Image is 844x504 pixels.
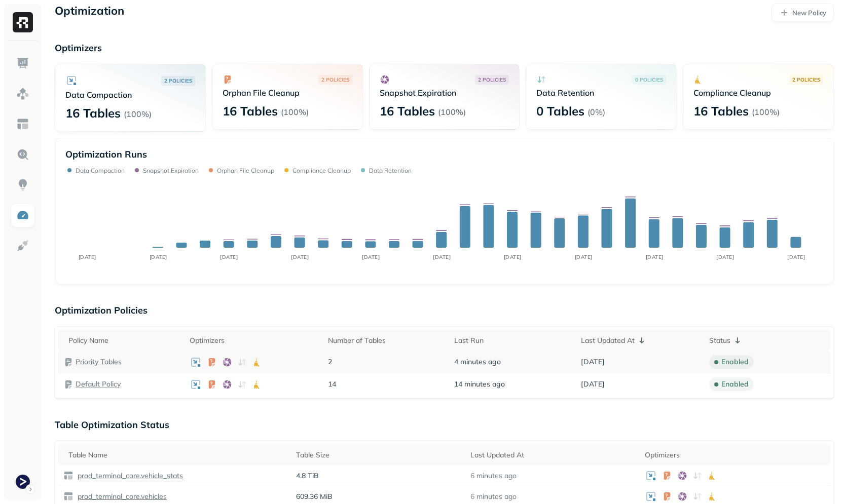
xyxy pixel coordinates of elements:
[433,254,451,260] tspan: [DATE]
[470,492,517,501] p: 6 minutes ago
[74,492,167,501] a: prod_terminal_core.vehicles
[575,254,593,260] tspan: [DATE]
[709,334,825,346] div: Status
[16,475,30,489] img: Terminal
[55,419,834,431] p: Table Optimization Status
[296,471,460,481] p: 4.8 TiB
[792,76,820,84] p: 2 POLICIES
[16,209,29,222] img: Optimization
[581,334,699,346] div: Last Updated At
[752,107,780,117] p: ( 100% )
[328,379,444,389] p: 14
[76,471,183,481] p: prod_terminal_core.vehicle_stats
[65,148,147,160] p: Optimization Runs
[143,167,199,174] p: Snapshot Expiration
[635,76,663,84] p: 0 POLICIES
[79,254,96,260] tspan: [DATE]
[76,167,125,174] p: Data Compaction
[321,76,349,84] p: 2 POLICIES
[16,57,29,70] img: Dashboard
[124,109,152,119] p: ( 100% )
[16,178,29,191] img: Insights
[478,76,506,84] p: 2 POLICIES
[217,167,274,174] p: Orphan File Cleanup
[63,471,74,481] img: table
[296,450,460,460] div: Table Size
[65,90,195,100] p: Data Compaction
[16,118,29,131] img: Asset Explorer
[454,379,505,389] span: 14 minutes ago
[328,336,444,345] div: Number of Tables
[536,103,584,119] p: 0 Tables
[438,107,466,117] p: ( 100% )
[55,42,834,54] p: Optimizers
[581,357,605,367] span: [DATE]
[150,254,167,260] tspan: [DATE]
[223,88,352,98] p: Orphan File Cleanup
[281,107,309,117] p: ( 100% )
[693,103,749,119] p: 16 Tables
[16,87,29,100] img: Assets
[190,336,318,345] div: Optimizers
[291,254,309,260] tspan: [DATE]
[362,254,380,260] tspan: [DATE]
[536,88,666,98] p: Data Retention
[581,379,605,389] span: [DATE]
[772,4,834,22] a: New Policy
[55,304,834,316] p: Optimization Policies
[55,4,124,22] p: Optimization
[220,254,238,260] tspan: [DATE]
[721,357,749,367] p: enabled
[74,471,183,481] a: prod_terminal_core.vehicle_stats
[16,148,29,161] img: Query Explorer
[369,167,412,174] p: Data Retention
[787,254,805,260] tspan: [DATE]
[470,450,635,460] div: Last Updated At
[223,103,278,119] p: 16 Tables
[454,336,570,345] div: Last Run
[693,88,823,98] p: Compliance Cleanup
[68,336,179,345] div: Policy Name
[588,107,605,117] p: ( 0% )
[646,254,664,260] tspan: [DATE]
[380,103,435,119] p: 16 Tables
[645,450,825,460] div: Optimizers
[63,491,74,501] img: table
[164,77,192,85] p: 2 POLICIES
[792,8,826,18] p: New Policy
[716,254,734,260] tspan: [DATE]
[328,357,444,367] p: 2
[76,492,167,501] p: prod_terminal_core.vehicles
[721,379,749,389] p: enabled
[68,450,286,460] div: Table Name
[470,471,517,481] p: 6 minutes ago
[454,357,501,367] span: 4 minutes ago
[296,492,460,501] p: 609.36 MiB
[16,239,29,252] img: Integrations
[76,357,122,367] a: Priority Tables
[380,88,509,98] p: Snapshot Expiration
[504,254,522,260] tspan: [DATE]
[13,12,33,32] img: Ryft
[76,379,121,389] a: Default Policy
[292,167,351,174] p: Compliance Cleanup
[65,105,121,121] p: 16 Tables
